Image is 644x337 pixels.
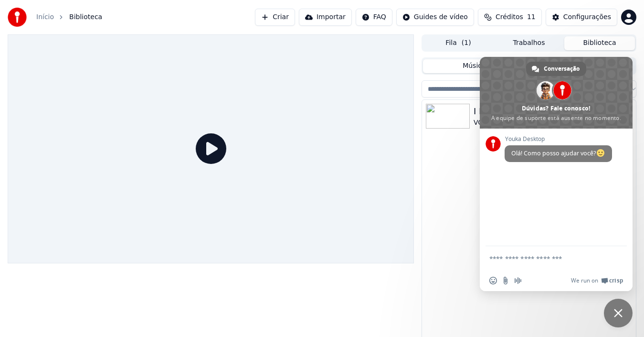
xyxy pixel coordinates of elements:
span: Youka Desktop [505,136,612,142]
span: ( 1 ) [462,38,471,48]
span: Crisp [609,277,623,284]
nav: breadcrumb [36,12,102,22]
span: Olá! Como posso ajudar você? [511,149,605,157]
span: Conversação [544,62,580,76]
span: 11 [527,12,536,22]
button: Importar [299,9,352,26]
div: I Hope That It's Fatal [474,105,632,118]
span: Inserir um emoticon [489,277,497,284]
span: Enviar um arquivo [502,277,509,284]
span: Mensagem de áudio [514,277,522,284]
button: Músicas [423,59,529,73]
button: Fila [423,36,494,50]
a: Início [36,12,54,22]
button: FAQ [356,9,392,26]
button: Trabalhos [494,36,564,50]
span: We run on [571,277,598,284]
button: Créditos11 [478,9,542,26]
div: Conversação [526,62,586,76]
a: We run onCrisp [571,277,623,284]
div: Bate-papo [604,299,633,327]
div: Configurações [563,12,611,22]
img: youka [8,8,27,27]
button: Guides de vídeo [396,9,474,26]
textarea: Escreva sua mensagem... [489,254,602,263]
button: Biblioteca [564,36,635,50]
span: Créditos [496,12,523,22]
div: VOILÀ [474,118,632,128]
button: Configurações [546,9,617,26]
span: Biblioteca [69,12,102,22]
button: Criar [255,9,295,26]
